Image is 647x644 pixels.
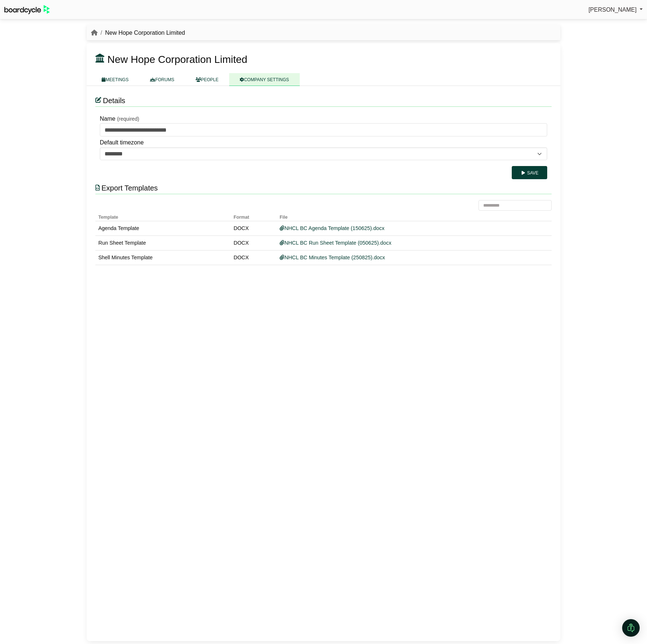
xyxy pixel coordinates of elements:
span: New Hope Corporation Limited [107,54,247,65]
li: New Hope Corporation Limited [98,28,185,38]
td: Shell Minutes Template [95,251,231,265]
nav: breadcrumb [91,28,185,38]
div: Open Intercom Messenger [622,619,640,637]
a: COMPANY SETTINGS [229,73,300,86]
img: BoardcycleBlackGreen-aaafeed430059cb809a45853b8cf6d952af9d84e6e89e1f1685b34bfd5cb7d64.svg [4,5,50,14]
a: NHCL BC Minutes Template (250825).docx [280,255,385,260]
td: DOCX [231,251,277,265]
a: MEETINGS [91,73,139,86]
span: Export Templates [101,184,158,192]
th: File [277,211,538,221]
span: [PERSON_NAME] [589,7,637,13]
small: (required) [117,116,139,122]
a: NHCL BC Run Sheet Template (050625).docx [280,240,391,246]
th: Format [231,211,277,221]
span: Details [103,97,125,105]
th: Template [95,211,231,221]
label: Name [100,114,116,124]
td: Run Sheet Template [95,236,231,251]
td: DOCX [231,221,277,236]
label: Default timezone [100,138,144,147]
td: DOCX [231,236,277,251]
td: Agenda Template [95,221,231,236]
a: [PERSON_NAME] [589,5,643,15]
a: FORUMS [139,73,185,86]
button: Save [512,166,547,179]
a: PEOPLE [185,73,229,86]
a: NHCL BC Agenda Template (150625).docx [280,225,385,231]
